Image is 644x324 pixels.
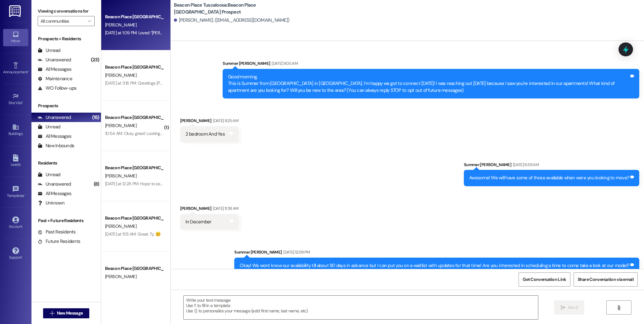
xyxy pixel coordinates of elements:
div: Good morning, This is Summer from [GEOGRAPHIC_DATA] in [GEOGRAPHIC_DATA]. I’m happy we got to con... [228,74,629,94]
span: Send [568,304,578,311]
div: Future Residents [38,238,80,245]
button: Get Conversation Link [519,272,570,287]
div: All Messages [38,190,71,197]
div: [PERSON_NAME]. ([EMAIL_ADDRESS][DOMAIN_NAME]) [174,17,290,24]
div: Unread [38,124,60,130]
i:  [50,311,54,316]
div: Summer [PERSON_NAME] [223,60,639,69]
span: Share Conversation via email [578,276,634,283]
span: • [28,69,29,73]
img: ResiDesk Logo [9,5,22,17]
div: 2 bedroom And Yes [186,131,225,137]
a: Support [3,245,28,262]
label: Viewing conversations for [38,6,95,16]
a: Leads [3,153,28,170]
div: Unknown [38,200,64,206]
span: [PERSON_NAME] [105,123,136,128]
span: New Message [57,310,83,316]
button: Share Conversation via email [574,272,638,287]
div: [DATE] 12:09 PM [282,249,310,255]
div: In December [186,219,212,225]
span: • [24,193,25,197]
i:  [616,305,621,310]
div: Unanswered [38,181,71,187]
i:  [561,305,565,310]
div: New Inbounds [38,142,74,149]
div: Okay! We wont know our availability till about 90 days in advance but I can put you on a waitlist... [240,262,629,269]
div: Unanswered [38,114,71,121]
div: [PERSON_NAME] [180,205,239,214]
span: [PERSON_NAME] [105,274,136,279]
div: (23) [89,55,101,65]
div: [DATE] 9:05 AM [270,60,298,67]
div: Residents [31,160,101,166]
a: Inbox [3,29,28,46]
div: Prospects + Residents [31,36,101,42]
div: [DATE] at 1:09 PM: Loved “[PERSON_NAME] ([GEOGRAPHIC_DATA] Tuscaloosa): Okay, give us a call when... [105,30,381,36]
div: Past Residents [38,229,76,235]
div: Beacon Place [GEOGRAPHIC_DATA] Prospect [105,14,163,20]
div: [DATE] 9:39 AM [511,161,539,168]
div: Beacon Place [GEOGRAPHIC_DATA] Prospect [105,114,163,121]
span: [PERSON_NAME] [105,173,136,179]
a: Account [3,215,28,232]
a: Templates • [3,184,28,201]
div: Beacon Place [GEOGRAPHIC_DATA] Prospect [105,165,163,171]
b: Beacon Place Tuscaloosa: Beacon Place [GEOGRAPHIC_DATA] Prospect [174,2,300,15]
i:  [88,19,91,24]
div: All Messages [38,133,71,140]
div: [DATE] at 3:16 PM: Greetings [PERSON_NAME]. I just contacted s [PERSON_NAME] regarding the property [105,80,296,86]
button: Send [554,300,585,315]
div: (15) [91,113,101,122]
a: Site Visit • [3,91,28,108]
div: Past + Future Residents [31,217,101,224]
div: [DATE] at 11:13 AM: Great. Ty. 😊 [105,231,161,237]
div: Beacon Place [GEOGRAPHIC_DATA] Prospect [105,215,163,221]
span: [PERSON_NAME] [105,72,136,78]
button: New Message [43,308,90,318]
div: (8) [92,179,101,189]
div: Summer [PERSON_NAME] [464,161,639,170]
div: All Messages [38,66,71,73]
div: 10:54 AM: Okay great! Looking forward to seeing you then! [105,131,211,136]
div: [DATE] 11:38 AM [211,205,238,212]
div: Awesome! We will have some of those available when were you looking to move? [469,175,629,181]
span: [PERSON_NAME] [105,223,136,229]
span: [PERSON_NAME] [105,22,136,28]
a: Buildings [3,122,28,139]
div: Unread [38,47,60,54]
input: All communities [41,16,85,26]
div: Prospects [31,103,101,109]
div: [PERSON_NAME] [180,117,238,126]
div: [DATE] at 12:28 PM: Hope to see you in February [105,181,192,187]
div: Summer [PERSON_NAME] [234,249,639,258]
div: Maintenance [38,75,72,82]
div: Beacon Place [GEOGRAPHIC_DATA] Prospect [105,64,163,70]
span: • [23,100,24,104]
div: [DATE] 9:25 AM [211,117,238,124]
span: Get Conversation Link [523,276,566,283]
div: Beacon Place [GEOGRAPHIC_DATA] Prospect [105,265,163,272]
div: Unanswered [38,57,71,63]
div: Unread [38,171,60,178]
div: WO Follow-ups [38,85,76,92]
